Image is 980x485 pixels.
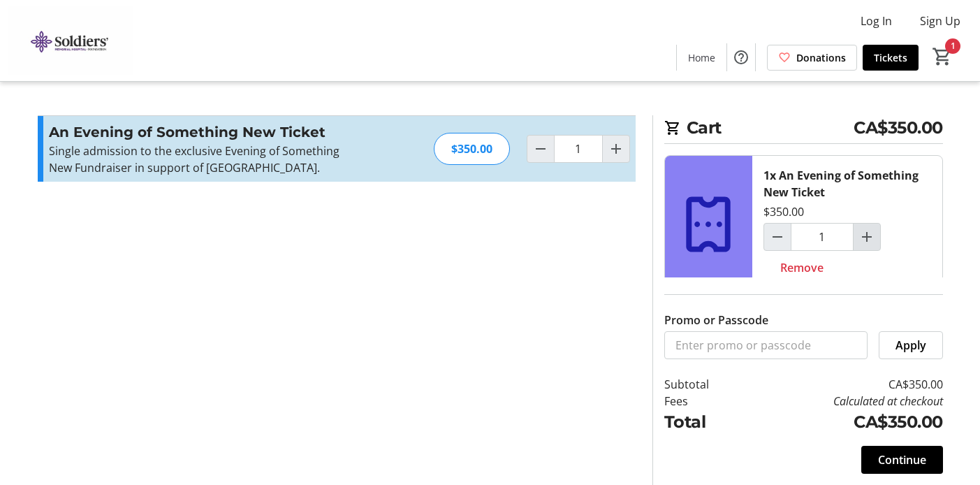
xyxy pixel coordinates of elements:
input: Enter promo or passcode [664,331,868,359]
td: Calculated at checkout [745,393,942,410]
div: 1x An Evening of Something New Ticket [763,167,931,201]
td: CA$350.00 [745,376,942,393]
img: Orillia Soldiers' Memorial Hospital Foundation's Logo [8,6,133,75]
span: Continue [878,451,926,468]
button: Log In [849,10,903,32]
button: Increment by one [854,224,880,250]
td: Total [664,410,745,435]
button: Cart [930,44,955,69]
span: Donations [796,50,846,65]
input: An Evening of Something New Ticket Quantity [554,135,603,163]
button: Decrement by one [764,224,791,250]
button: Remove [763,254,840,282]
td: CA$350.00 [745,410,942,435]
button: Continue [861,446,943,474]
a: Tickets [863,45,919,71]
button: Help [727,43,755,71]
span: Remove [780,259,824,276]
label: Promo or Passcode [664,312,768,328]
span: CA$350.00 [854,115,943,140]
a: Donations [767,45,857,71]
span: Home [688,50,715,65]
div: $350.00 [434,133,510,165]
td: Fees [664,393,745,410]
h2: Cart [664,115,943,144]
span: Apply [895,337,926,354]
span: Log In [861,13,892,29]
button: Increment by one [603,136,629,162]
td: Subtotal [664,376,745,393]
button: Decrement by one [527,136,554,162]
div: $350.00 [763,203,804,220]
span: Sign Up [920,13,960,29]
button: Sign Up [909,10,972,32]
a: Home [677,45,726,71]
p: Single admission to the exclusive Evening of Something New Fundraiser in support of [GEOGRAPHIC_D... [49,143,354,176]
span: Tickets [874,50,907,65]
h3: An Evening of Something New Ticket [49,122,354,143]
input: An Evening of Something New Ticket Quantity [791,223,854,251]
button: Apply [879,331,943,359]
